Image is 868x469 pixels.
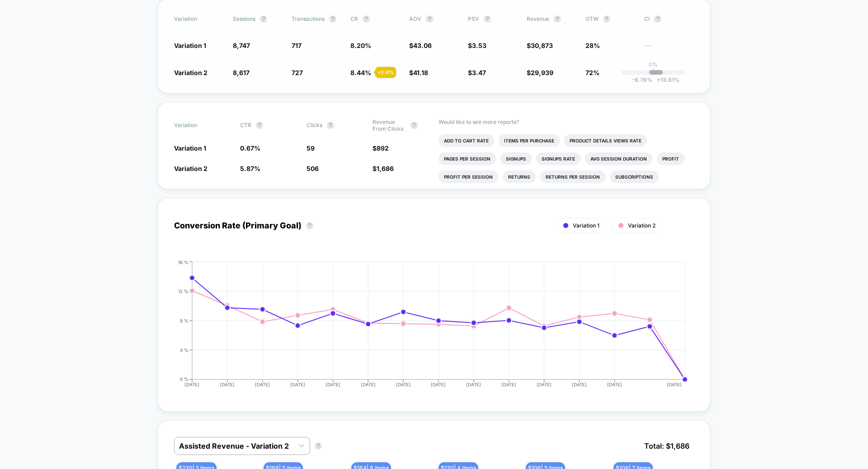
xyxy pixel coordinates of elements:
li: Returns [503,171,536,183]
li: Items Per Purchase [499,134,560,147]
button: ? [256,122,263,129]
tspan: [DATE] [255,382,270,387]
li: Returns Per Session [540,171,605,183]
span: 506 [307,165,319,172]
span: AOV [409,15,421,22]
span: $ [468,69,486,76]
span: Revenue From Clicks [373,118,406,132]
div: + 2.9 % [375,67,396,78]
li: Avg Session Duration [585,152,652,165]
button: ? [363,15,370,23]
span: 8.44 % [350,69,371,76]
span: Variation 2 [628,222,656,229]
span: Total: $ 1,686 [640,437,694,455]
span: $ [468,42,486,49]
button: ? [260,15,267,23]
span: 59 [307,144,315,152]
span: Variation [174,15,224,23]
div: CONVERSION_RATE [165,260,685,395]
span: CR [350,15,358,22]
span: -6.76 % [632,76,652,83]
button: ? [306,222,313,229]
tspan: [DATE] [572,382,587,387]
tspan: [DATE] [537,382,552,387]
span: 892 [377,144,389,152]
span: + [657,76,660,83]
span: OTW [585,15,635,23]
span: 41.18 [413,69,428,76]
span: CTR [240,122,251,128]
button: ? [327,122,334,129]
span: 8.20 % [350,42,371,49]
button: ? [603,15,610,23]
li: Subscriptions [610,171,659,183]
button: ? [484,15,491,23]
span: 3.53 [472,42,486,49]
li: Profit [657,152,684,165]
span: 8,747 [233,42,250,49]
span: 5.87 % [240,165,260,172]
button: ? [426,15,433,23]
span: $ [373,165,394,172]
span: $ [527,42,553,49]
tspan: [DATE] [607,382,622,387]
tspan: 12 % [178,288,189,294]
span: Sessions [233,15,255,22]
tspan: [DATE] [325,382,340,387]
span: Variation 2 [174,165,208,172]
li: Signups [500,152,532,165]
tspan: [DATE] [431,382,446,387]
span: Transactions [292,15,325,22]
li: Profit Per Session [439,171,498,183]
p: 0% [649,61,658,68]
span: Clicks [307,122,322,128]
span: 72% [585,69,599,76]
span: 13.61 % [652,76,679,83]
button: ? [329,15,336,23]
li: Product Details Views Rate [564,134,647,147]
span: 30,873 [531,42,553,49]
tspan: [DATE] [396,382,411,387]
span: 1,686 [377,165,394,172]
p: Would like to see more reports? [439,118,694,125]
tspan: [DATE] [466,382,481,387]
span: $ [409,69,428,76]
span: 727 [292,69,303,76]
span: 43.06 [413,42,432,49]
tspan: 8 % [180,317,189,323]
li: Signups Rate [536,152,580,165]
span: Variation 2 [174,69,208,76]
button: ? [410,122,418,129]
tspan: 0 % [180,376,189,382]
span: $ [373,144,389,152]
span: --- [644,43,694,50]
span: 29,939 [531,69,553,76]
tspan: [DATE] [501,382,516,387]
span: PSV [468,15,479,22]
span: 717 [292,42,302,49]
tspan: 4 % [180,347,189,352]
span: 3.47 [472,69,486,76]
tspan: [DATE] [361,382,376,387]
span: 0.67 % [240,144,260,152]
button: ? [554,15,561,23]
span: Revenue [527,15,549,22]
button: ? [654,15,661,23]
tspan: [DATE] [290,382,305,387]
p: | [652,68,654,75]
button: ? [315,442,322,450]
span: Variation 1 [573,222,599,229]
tspan: [DATE] [220,382,235,387]
li: Add To Cart Rate [439,134,494,147]
span: $ [527,69,553,76]
tspan: 16 % [178,259,189,265]
tspan: [DATE] [667,382,682,387]
span: CI [644,15,694,23]
tspan: [DATE] [184,382,199,387]
li: Pages Per Session [439,152,496,165]
span: $ [409,42,432,49]
span: 8,617 [233,69,250,76]
span: Variation 1 [174,42,206,49]
span: 28% [585,42,600,49]
span: Variation 1 [174,144,206,152]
